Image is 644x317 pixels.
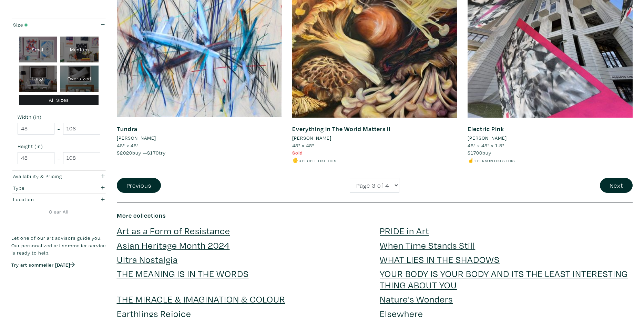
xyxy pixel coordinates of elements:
[292,134,331,142] li: [PERSON_NAME]
[19,37,58,63] div: Small
[117,134,282,142] a: [PERSON_NAME]
[19,66,58,92] div: Large
[468,134,633,142] a: [PERSON_NAME]
[13,184,79,192] div: Type
[117,267,249,279] a: THE MEANING IS IN THE WORDS
[468,149,491,156] span: buy
[117,142,139,149] span: 48" x 48"
[11,275,106,290] iframe: Customer reviews powered by Trustpilot
[58,153,60,163] span: -
[380,267,628,290] a: YOUR BODY IS YOUR BODY AND ITS THE LEAST INTERESTING THING ABOUT YOU
[11,208,106,216] a: Clear All
[60,37,99,63] div: Medium
[147,149,159,156] span: $170
[299,158,336,163] small: 3 people like this
[11,182,106,194] button: Type
[19,95,99,106] div: All Sizes
[13,21,79,29] div: Size
[468,142,504,149] span: 48" x 48" x 1.5"
[117,125,137,133] a: Tundra
[380,293,453,305] a: Nature's Wonders
[58,124,60,133] span: -
[11,234,106,257] p: Let one of our art advisors guide you. Our personalized art sommelier service is ready to help.
[18,115,100,119] small: Width (in)
[292,142,314,149] span: 48" x 48"
[11,19,106,30] button: Size
[468,149,482,156] span: $1700
[60,66,99,92] div: Oversized
[117,149,132,156] span: $2020
[292,157,457,164] li: 🖐️
[18,144,100,149] small: Height (in)
[292,125,390,133] a: Everything In The World Matters II
[13,172,79,180] div: Availability & Pricing
[600,178,633,193] button: Next
[292,149,303,156] span: Sold
[11,171,106,182] button: Availability & Pricing
[117,253,178,265] a: Ultra Nostalgia
[117,134,156,142] li: [PERSON_NAME]
[11,194,106,205] button: Location
[117,293,285,305] a: THE MIRACLE & IMAGINATION & COLOUR
[474,158,515,163] small: 1 person likes this
[13,196,79,203] div: Location
[117,212,633,219] h6: More collections
[11,261,75,268] a: Try art sommelier [DATE]
[380,253,500,265] a: WHAT LIES IN THE SHADOWS
[117,178,161,193] button: Previous
[117,225,230,237] a: Art as a Form of Resistance
[380,225,429,237] a: PRIDE in Art
[380,239,475,251] a: When Time Stands Still
[292,134,457,142] a: [PERSON_NAME]
[117,239,230,251] a: Asian Heritage Month 2024
[468,134,507,142] li: [PERSON_NAME]
[468,125,504,133] a: Electric Pink
[117,149,166,156] span: buy — try
[468,157,633,164] li: ☝️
